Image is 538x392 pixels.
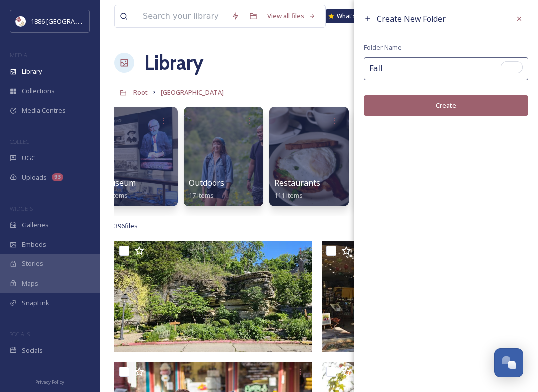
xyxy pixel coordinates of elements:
[103,191,128,200] span: 11 items
[22,220,49,230] span: Galleries
[114,241,312,352] img: 20250530_085128.jpg
[103,177,136,188] span: Museum
[103,178,136,200] a: Museum11 items
[35,375,64,387] a: Privacy Policy
[10,138,31,145] span: COLLECT
[364,95,528,116] button: Create
[274,178,320,200] a: Restaurants111 items
[31,16,109,26] span: 1886 [GEOGRAPHIC_DATA]
[16,16,26,26] img: logos.png
[10,51,27,59] span: MEDIA
[22,346,43,355] span: Socials
[494,348,523,377] button: Open Chat
[22,153,35,163] span: UGC
[138,5,226,27] input: Search your library
[22,67,42,76] span: Library
[22,259,43,268] span: Stories
[274,177,320,188] span: Restaurants
[322,241,519,352] img: 20250530_085320.jpg
[10,330,30,338] span: SOCIALS
[161,88,224,97] span: [GEOGRAPHIC_DATA]
[10,205,33,212] span: WIDGETS
[114,221,138,231] span: 396 file s
[22,106,66,115] span: Media Centres
[35,379,64,385] span: Privacy Policy
[133,88,148,97] span: Root
[364,57,528,80] input: To enrich screen reader interactions, please activate Accessibility in Grammarly extension settings
[161,86,224,98] a: [GEOGRAPHIC_DATA]
[22,86,55,96] span: Collections
[189,178,224,200] a: Outdoors17 items
[133,86,148,98] a: Root
[22,173,47,182] span: Uploads
[364,43,402,52] span: Folder Name
[52,173,63,181] div: 93
[22,240,46,249] span: Embeds
[326,9,376,23] a: What's New
[189,177,224,188] span: Outdoors
[189,191,214,200] span: 17 items
[274,191,303,200] span: 111 items
[22,298,49,308] span: SnapLink
[377,13,446,24] span: Create New Folder
[262,6,321,26] a: View all files
[22,279,38,288] span: Maps
[144,48,203,78] a: Library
